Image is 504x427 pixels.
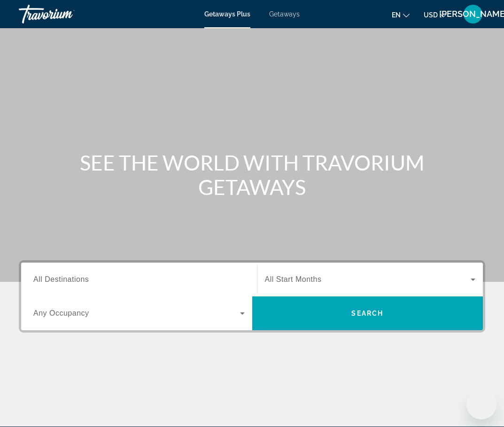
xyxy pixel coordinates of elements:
a: Getaways [269,10,300,18]
span: en [392,11,401,19]
span: USD [424,11,438,19]
span: Search [351,310,383,317]
span: All Start Months [265,275,322,283]
a: Travorium [19,2,113,26]
button: Change language [392,8,410,22]
span: All Destinations [33,275,89,283]
button: Search [252,296,483,330]
span: Any Occupancy [33,309,89,317]
input: Select destination [33,274,245,286]
a: Getaways Plus [204,10,250,18]
button: User Menu [461,4,485,24]
div: Search widget [21,263,483,330]
iframe: Button to launch messaging window [466,389,496,419]
button: Change currency [424,8,447,22]
h1: SEE THE WORLD WITH TRAVORIUM GETAWAYS [76,150,428,199]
